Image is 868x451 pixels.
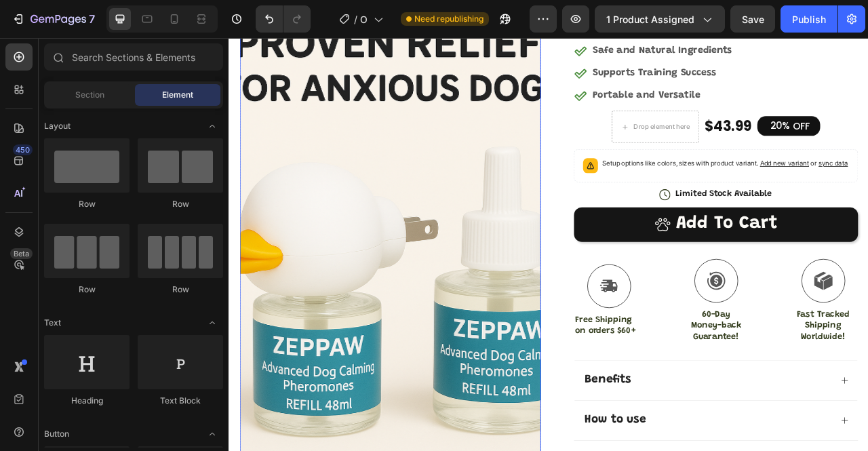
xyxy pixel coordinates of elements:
[568,223,698,252] div: Add to cart
[462,39,620,51] strong: Supports Training Success
[713,345,799,387] p: Fast Tracked Shipping Worldwide!
[738,155,787,165] span: or
[5,5,101,33] button: 7
[138,395,223,407] div: Text Block
[439,216,800,260] button: Add to cart
[13,144,33,155] div: 450
[568,192,691,206] p: Limited Stock Available
[576,345,663,359] p: 60-Day
[414,13,484,25] span: Need republishing
[44,428,69,440] span: Button
[604,100,667,126] div: $43.99
[10,248,33,259] div: Beta
[201,312,223,334] span: Toggle open
[89,11,95,27] p: 7
[595,5,725,33] button: 1 product assigned
[162,89,193,101] span: Element
[515,108,587,119] div: Drop element here
[354,12,357,26] span: /
[256,5,311,33] div: Undo/Redo
[44,120,71,132] span: Layout
[675,155,738,165] span: Add new variant
[138,283,223,296] div: Row
[44,43,223,71] input: Search Sections & Elements
[781,5,837,33] button: Publish
[730,5,775,33] button: Save
[715,102,741,122] div: OFF
[475,153,787,167] p: Setup options like colors, sizes with product variant.
[44,395,130,407] div: Heading
[462,67,599,79] strong: Portable and Versatile
[360,12,368,26] span: Optimized Landing Page Template
[742,14,764,25] span: Save
[440,352,526,380] p: Free Shipping on orders $60+
[44,283,130,296] div: Row
[75,89,104,101] span: Section
[229,38,868,451] iframe: Design area
[138,198,223,210] div: Row
[750,155,787,165] span: sync data
[44,317,61,329] span: Text
[201,423,223,445] span: Toggle open
[606,12,694,26] span: 1 product assigned
[792,12,826,26] div: Publish
[201,115,223,137] span: Toggle open
[452,428,511,443] strong: Benefits
[687,102,715,121] div: 20%
[44,198,130,210] div: Row
[576,359,663,388] p: Money-back Guarantee!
